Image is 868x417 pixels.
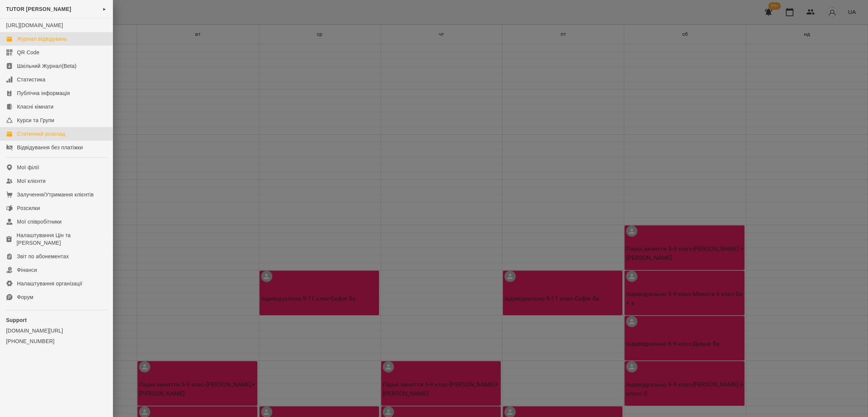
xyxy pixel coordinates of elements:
p: Support [6,316,107,324]
a: [DOMAIN_NAME][URL] [6,327,107,334]
span: TUTOR [PERSON_NAME] [6,6,71,12]
div: Мої клієнти [17,177,46,185]
div: Класні кімнати [17,103,53,110]
div: Залучення/Утримання клієнтів [17,191,94,198]
div: Налаштування Цін та [PERSON_NAME] [17,231,107,247]
div: Звіт по абонементах [17,253,69,260]
div: Статистика [17,76,46,83]
a: [PHONE_NUMBER] [6,337,107,345]
span: ► [102,6,107,12]
div: Курси та Групи [17,117,54,124]
a: [URL][DOMAIN_NAME] [6,22,63,28]
div: Налаштування організації [17,280,83,287]
div: Фінанси [17,266,37,274]
div: Журнал відвідувань [17,35,67,43]
div: Розсилки [17,204,40,212]
div: Відвідування без платіжки [17,144,83,151]
div: Статичний розклад [17,130,65,138]
div: Мої філії [17,164,39,171]
div: Шкільний Журнал(Beta) [17,62,76,70]
div: Мої співробітники [17,218,62,225]
div: Публічна інформація [17,89,70,97]
div: QR Code [17,49,40,56]
div: Форум [17,293,34,301]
